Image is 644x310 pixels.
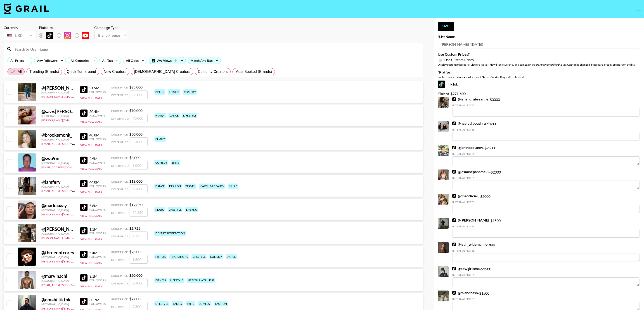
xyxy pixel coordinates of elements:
[452,218,456,222] img: TikTok
[452,170,456,174] img: TikTok
[129,85,142,89] strong: $ 85,000
[68,57,90,64] div: All Countries
[169,278,184,283] div: lifestyle
[80,214,102,217] button: View Full Stats
[111,109,128,113] span: Guide Price:
[41,250,75,255] div: @ threedotcorey
[452,97,456,101] img: TikTok
[452,200,639,204] div: Internal Notes:
[438,75,640,79] div: Locked once creators are added, or if "Active Creator Request" is checked.
[438,81,640,88] div: TikTok
[130,255,148,264] input: 9,500
[41,161,75,165] div: [GEOGRAPHIC_DATA]
[41,255,75,259] div: [GEOGRAPHIC_DATA]
[452,145,639,165] div: - $ 2500
[123,57,140,64] div: All Cities
[438,22,454,31] button: Save
[41,109,75,114] div: @ savv.[PERSON_NAME]
[129,203,142,207] strong: $ 12,850
[452,176,639,180] div: Internal Notes:
[452,121,639,141] div: - $ 1300
[452,169,639,189] div: - $ 2000
[634,5,643,14] button: open drawer
[130,231,148,240] input: 2,725
[80,167,102,170] button: View Full Stats
[41,132,75,138] div: @ brookemonk_
[89,274,106,279] div: 3.1M
[111,211,129,215] span: Offer Price:
[452,218,639,238] div: - $ 1500
[209,254,223,259] div: comedy
[129,250,140,254] strong: $ 9,500
[130,137,148,146] input: 50,000
[41,118,108,122] a: [PERSON_NAME][EMAIL_ADDRESS][DOMAIN_NAME]
[80,191,102,194] button: View Full Stats
[149,57,186,64] div: Avg Views
[452,266,480,271] a: @cowgirlsosa
[452,242,639,262] div: - $ 1800
[89,161,106,164] div: Followers
[89,279,106,282] div: Followers
[82,32,89,39] img: YouTube
[172,301,183,306] div: family
[199,184,225,189] div: makeup & beauty
[452,194,479,198] a: @dnaofficial_
[228,184,238,189] div: music
[80,180,88,187] img: TikTok
[41,232,75,235] div: [GEOGRAPHIC_DATA]
[111,93,129,97] span: Offer Price:
[111,180,128,183] span: Guide Price:
[129,273,142,277] strong: $ 20,000
[80,274,88,281] img: TikTok
[452,194,639,213] div: - $ 2000
[452,146,456,149] img: TikTok
[111,141,129,144] span: Offer Price:
[169,254,189,259] div: transitions
[129,297,140,301] strong: $ 7,800
[89,250,106,255] div: 5.4M
[89,180,106,184] div: 44.8M
[89,302,106,305] div: Followers
[39,25,92,30] div: Platform
[80,285,102,288] button: View Full Stats
[198,69,228,74] span: Celebrity Creators
[129,108,142,113] strong: $ 70,000
[89,133,106,137] div: 40.8M
[41,273,75,279] div: @ marvinachi
[452,122,456,125] img: TikTok
[89,114,106,117] div: Followers
[111,258,129,262] span: Offer Price:
[452,104,639,107] div: Internal Notes:
[168,113,180,118] div: dance
[89,109,106,114] div: 30.4M
[438,63,640,66] div: Display custom prices to list viewers. Note: This will lock currency and campaign type . Cannot b...
[111,235,129,238] span: Offer Price:
[452,225,639,228] div: Internal Notes:
[111,298,128,301] span: Guide Price:
[41,138,75,141] div: [GEOGRAPHIC_DATA]
[185,207,198,212] div: lipsync
[89,90,106,94] div: Followers
[154,89,165,95] div: prank
[130,208,148,217] input: 12,850
[452,291,456,295] img: TikTok
[438,34,640,39] label: List Name
[41,282,87,287] a: [EMAIL_ADDRESS][DOMAIN_NAME]
[41,185,75,188] div: [GEOGRAPHIC_DATA]
[80,251,88,258] img: TikTok
[130,279,148,287] input: 20,000
[111,250,128,254] span: Guide Price:
[130,184,148,193] input: 18,000
[154,207,165,212] div: music
[154,278,167,283] div: fitness
[129,179,142,183] strong: $ 18,000
[41,85,75,91] div: @ [PERSON_NAME].[PERSON_NAME]
[452,291,478,295] a: @miandnash
[89,184,106,188] div: Followers
[452,218,489,222] a: @[PERSON_NAME]
[80,133,88,140] img: TikTok
[182,113,197,118] div: lifestyle
[41,94,108,98] a: [PERSON_NAME][EMAIL_ADDRESS][DOMAIN_NAME]
[226,254,237,259] div: dance
[80,227,88,234] img: TikTok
